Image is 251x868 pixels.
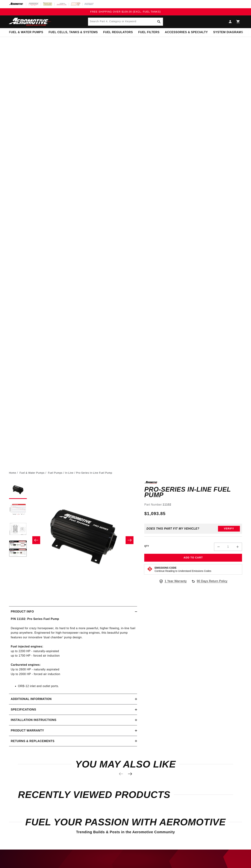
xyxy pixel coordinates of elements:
h2: Fuel Your Passion with Aeromotive [9,818,242,826]
div: Does This part fit My vehicle? [146,527,199,530]
a: Fuel Pumps [48,471,62,475]
span: System Diagrams [213,30,243,34]
summary: Fuel Cells, Tanks & Systems [46,28,100,37]
a: 90 Days Return Policy [191,579,227,587]
span: Accessories & Specialty [165,30,208,34]
span: Trending Builds & Posts in the Aeromotive Community [76,830,175,834]
button: Load image 1 in gallery view [9,481,27,499]
h2: Product Info [11,609,34,614]
summary: Product warranty [9,725,137,736]
p: Continue Reading to Understand Emissions Codes [154,569,211,573]
h2: Installation Instructions [11,718,56,722]
span: 1 Year Warranty [165,579,187,584]
summary: Fuel & Water Pumps [6,28,46,37]
button: Previous slide [117,770,125,778]
strong: Fuel injected engines: [11,645,43,648]
button: Load image 2 in gallery view [9,501,27,519]
span: Fuel Regulators [103,30,133,34]
input: Search Part #, Category or Keyword [88,18,163,26]
button: Slide left [32,536,40,544]
summary: System Diagrams [210,28,246,37]
span: FREE SHIPPING OVER $109.00 (EXCL. FUEL TANKS) [90,10,161,13]
strong: Carbureted engines: [11,663,41,666]
h2: Specifications [11,707,36,712]
summary: Installation Instructions [9,715,137,725]
strong: Emissions Code [154,566,176,569]
span: Fuel Cells, Tanks & Systems [49,30,98,34]
img: Aeromotive [8,18,53,26]
div: Part Number: [144,502,242,507]
a: 1 Year Warranty [159,579,187,584]
li: Pro-Series In-Line Fuel Pump [76,471,112,475]
button: Emissions CodeContinue Reading to Understand Emissions Codes [154,566,211,573]
button: Load image 4 in gallery view [9,540,27,558]
strong: 11102 [163,503,171,506]
span: Fuel Filters [138,30,159,34]
img: Emissions code [147,566,153,572]
summary: Fuel Filters [135,28,162,37]
h1: Pro-Series In-Line Fuel Pump [144,487,242,498]
button: Slide right [126,536,133,544]
nav: breadcrumbs [9,471,242,475]
li: In-Line [65,471,76,475]
h2: Additional information [11,697,52,701]
h2: Product warranty [11,728,44,733]
h2: You may also like [18,760,233,768]
summary: Accessories & Specialty [162,28,210,37]
strong: P/N 11102: Pro Series Fuel Pump [11,617,59,620]
summary: Product Info [9,606,137,617]
button: Verify [218,526,240,532]
li: ORB-12 inlet and outlet ports. [18,684,135,688]
summary: Additional information [9,694,137,704]
button: Add to Cart [144,554,242,562]
span: Fuel & Water Pumps [9,30,43,34]
button: Next slide [126,770,134,778]
summary: Specifications [9,704,137,715]
span: 90 Days Return Policy [197,579,227,587]
p: Designed for crazy horsepower, its hard to find a more powerful, higher flowing, in-line fuel pum... [11,617,135,681]
h2: Returns & replacements [11,739,54,743]
summary: Fuel Regulators [100,28,135,37]
a: Fuel & Water Pumps [20,471,44,475]
media-gallery: Gallery Viewer [9,481,137,599]
button: Search Part #, Category or Keyword [155,18,163,26]
summary: Returns & replacements [9,736,137,746]
span: $1,093.85 [144,510,165,517]
label: QTY [144,545,149,548]
button: Load image 3 in gallery view [9,520,27,538]
a: Home [9,471,16,475]
h2: Recently Viewed Products [18,790,233,799]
